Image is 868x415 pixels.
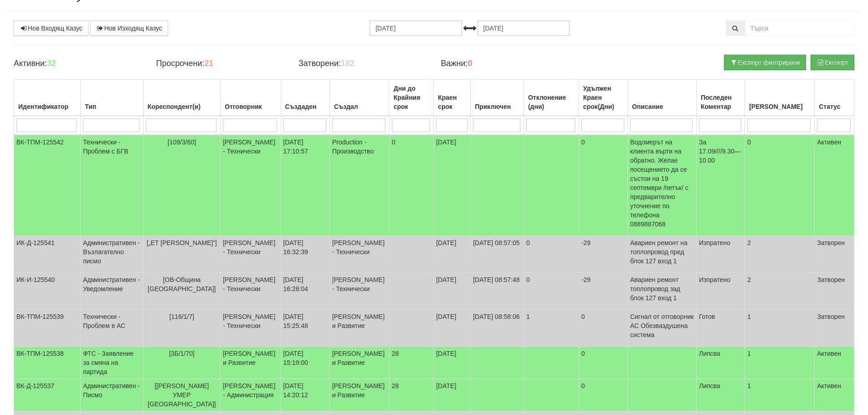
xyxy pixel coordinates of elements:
[281,135,329,236] td: [DATE] 17:10:57
[14,310,81,347] td: ВК-ТПМ-125539
[392,82,431,113] div: Дни до Крайния срок
[204,59,213,68] b: 21
[329,236,389,273] td: [PERSON_NAME] - Технически
[724,55,806,70] button: Експорт филтрирани
[579,273,627,310] td: -29
[579,347,627,379] td: 0
[815,236,854,273] td: Затворен
[392,382,399,389] span: 28
[745,310,815,347] td: 1
[699,91,742,113] div: Последен Коментар
[329,310,389,347] td: [PERSON_NAME] и Развитие
[281,379,329,411] td: [DATE] 14:20:12
[699,138,741,164] span: За 17.09////9.30—10.00
[579,135,627,236] td: 0
[81,379,143,411] td: Административен - Писмо
[471,273,524,310] td: [DATE] 08:57:48
[281,347,329,379] td: [DATE] 15:19:00
[221,273,281,310] td: [PERSON_NAME] - Технически
[283,100,327,113] div: Създаден
[146,100,218,113] div: Кореспондент(и)
[221,310,281,347] td: [PERSON_NAME] - Технически
[745,20,854,36] input: Търсене по Идентификатор, Бл/Вх/Ап, Тип, Описание, Моб. Номер, Имейл, Файл, Коментар,
[47,59,56,68] b: 32
[815,273,854,310] td: Затворен
[392,138,395,146] span: 0
[630,275,694,302] p: Авариен ремонт топлопровод зад блок 127 вход 1
[745,379,815,411] td: 1
[699,239,730,246] span: Изпратено
[169,313,195,320] span: [116/1/7]
[14,135,81,236] td: ВК-ТПМ-125542
[579,80,627,116] th: Удължен Краен срок(Дни): No sort applied, activate to apply an ascending sort
[579,379,627,411] td: 0
[14,59,142,68] h4: Активни:
[389,80,434,116] th: Дни до Крайния срок: No sort applied, activate to apply an ascending sort
[441,59,569,68] h4: Важни:
[468,59,473,68] b: 0
[696,80,745,116] th: Последен Коментар: No sort applied, activate to apply an ascending sort
[156,59,284,68] h4: Просрочени:
[147,239,217,246] span: [„ЕТ [PERSON_NAME]“]
[81,80,143,116] th: Тип: No sort applied, activate to apply an ascending sort
[627,80,696,116] th: Описание: No sort applied, activate to apply an ascending sort
[329,80,389,116] th: Създал: No sort applied, activate to apply an ascending sort
[14,347,81,379] td: ВК-ТПМ-125538
[745,80,815,116] th: Брой Файлове: No sort applied, activate to apply an ascending sort
[221,135,281,236] td: [PERSON_NAME] - Технически
[341,59,354,68] b: 182
[526,91,576,113] div: Отклонение (дни)
[630,238,694,266] p: Авариен ремонт на топлопровод пред блок 127 вход 1
[745,236,815,273] td: 2
[281,236,329,273] td: [DATE] 16:32:39
[169,350,195,357] span: [3Б/1/70]
[221,236,281,273] td: [PERSON_NAME] - Технически
[329,347,389,379] td: [PERSON_NAME] и Развитие
[630,312,694,339] p: Сигнал от отговорник АС Обезваздушена система
[148,276,216,292] span: [ОВ-Община [GEOGRAPHIC_DATA]]
[90,20,168,36] a: Нов Изходящ Казус
[83,100,140,113] div: Тип
[699,276,730,283] span: Изпратено
[281,310,329,347] td: [DATE] 15:25:48
[281,80,329,116] th: Създаден: No sort applied, activate to apply an ascending sort
[699,313,715,320] span: Готов
[81,236,143,273] td: Административен - Възлагателно писмо
[81,310,143,347] td: Технически - Проблем в АС
[434,236,471,273] td: [DATE]
[815,135,854,236] td: Активен
[434,347,471,379] td: [DATE]
[817,100,852,113] div: Статус
[392,350,399,357] span: 28
[81,135,143,236] td: Технически - Проблем с БГВ
[143,80,221,116] th: Кореспондент(и): No sort applied, activate to apply an ascending sort
[434,80,471,116] th: Краен срок: No sort applied, activate to apply an ascending sort
[630,100,694,113] div: Описание
[221,347,281,379] td: [PERSON_NAME] и Развитие
[473,100,521,113] div: Приключен
[815,80,854,116] th: Статус: No sort applied, activate to apply an ascending sort
[471,236,524,273] td: [DATE] 08:57:05
[745,135,815,236] td: 0
[332,100,387,113] div: Създал
[471,310,524,347] td: [DATE] 08:58:06
[524,273,579,310] td: 0
[524,236,579,273] td: 0
[329,135,389,236] td: Production - Производство
[434,135,471,236] td: [DATE]
[699,350,720,357] span: Липсва
[329,273,389,310] td: [PERSON_NAME] - Технически
[745,273,815,310] td: 2
[815,310,854,347] td: Затворен
[168,138,196,146] span: [109/3/60]
[281,273,329,310] td: [DATE] 16:28:04
[16,100,78,113] div: Идентификатор
[434,379,471,411] td: [DATE]
[81,347,143,379] td: ФТС - Заявление за смяна на партида
[524,310,579,347] td: 1
[14,273,81,310] td: ИК-И-125540
[298,59,427,68] h4: Затворени:
[524,80,579,116] th: Отклонение (дни): No sort applied, activate to apply an ascending sort
[14,379,81,411] td: ВК-Д-125537
[221,379,281,411] td: [PERSON_NAME] - Администрация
